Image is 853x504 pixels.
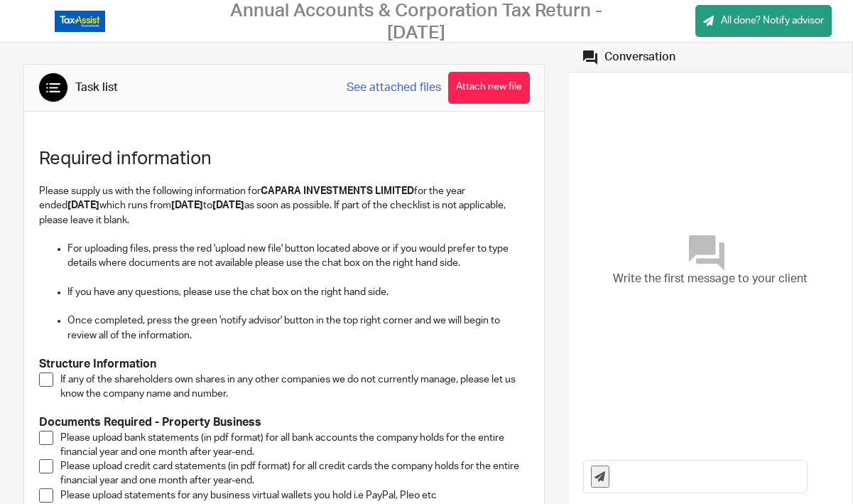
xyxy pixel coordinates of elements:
[39,417,261,428] strong: Documents Required - Property Business
[67,285,529,299] p: If you have any questions, please use the chat box on the right hand side.
[55,11,105,32] img: Logo_TaxAssistAccountants_FullColour_RGB.png
[67,313,529,343] p: Once completed, press the green 'notify advisor' button in the top right corner and we will begin...
[39,358,156,370] strong: Structure Information
[60,459,529,488] p: Please upload credit card statements (in pdf format) for all credit cards the company holds for t...
[212,200,244,210] strong: [DATE]
[613,271,808,287] span: Write the first message to your client
[75,80,118,95] div: Task list
[67,200,99,210] strong: [DATE]
[39,184,529,227] p: Please supply us with the following information for for the year ended which runs from to as soon...
[60,488,529,503] p: Please upload statements for any business virtual wallets you hold i.e PayPal, Pleo etc
[39,148,529,170] h1: Required information
[171,200,203,210] strong: [DATE]
[261,186,414,196] strong: CAPARA INVESTMENTS LIMITED
[448,72,530,104] button: Attach new file
[60,372,529,402] p: If any of the shareholders own shares in any other companies we do not currently manage, please l...
[721,14,824,28] span: All done? Notify advisor
[604,50,675,65] div: Conversation
[347,80,441,96] a: See attached files
[60,431,529,460] p: Please upload bank statements (in pdf format) for all bank accounts the company holds for the ent...
[67,242,529,271] p: For uploading files, press the red 'upload new file' button located above or if you would prefer ...
[695,5,832,37] a: All done? Notify advisor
